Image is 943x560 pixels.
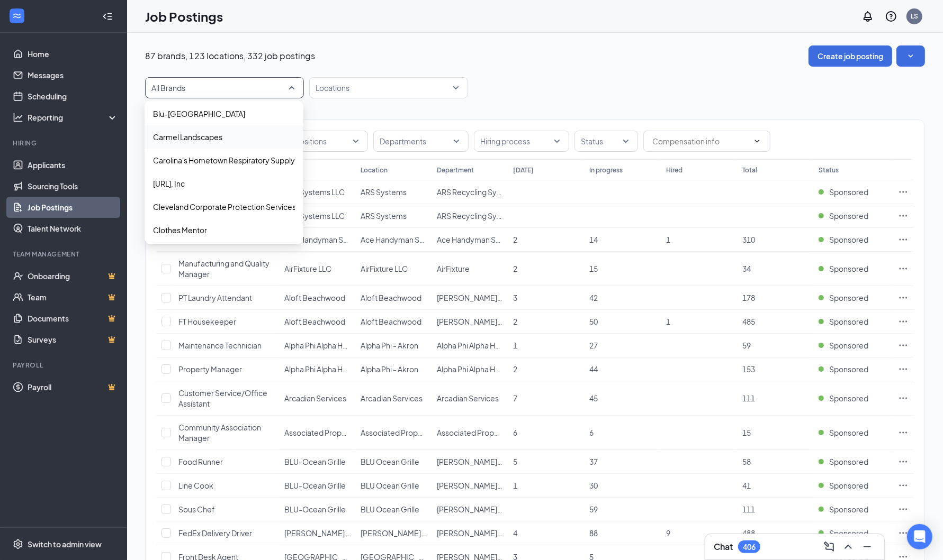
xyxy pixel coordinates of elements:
[743,543,756,552] div: 406
[823,540,836,553] svg: ComposeMessage
[284,211,345,221] span: ARS Systems LLC
[13,361,116,370] div: Payroll
[361,481,419,490] span: BLU Ocean Grille
[829,340,868,351] span: Sponsored
[437,293,541,302] span: [PERSON_NAME] Hotel Group
[361,428,480,437] span: Associated Property Management
[432,310,508,334] td: Riley Hotel Group
[898,393,909,403] svg: Ellipses
[361,264,408,273] span: AirFixture LLC
[102,11,113,22] svg: Collapse
[813,159,893,180] th: Status
[279,521,355,545] td: Barr Express
[361,393,423,403] span: Arcadian Services
[361,528,450,538] span: [PERSON_NAME] Express
[145,50,315,62] p: 87 brands, 123 locations, 332 job postings
[652,135,749,147] input: Compensation info
[355,521,432,545] td: Barr Express
[742,264,751,273] span: 34
[829,210,868,221] span: Sponsored
[361,457,419,466] span: BLU Ocean Grille
[742,364,755,374] span: 153
[151,82,185,93] p: All Brands
[178,364,242,374] span: Property Manager
[279,416,355,450] td: Associated Property Mgmt LLC
[829,187,868,197] span: Sponsored
[28,154,118,176] a: Applicants
[279,252,355,286] td: AirFixture LLC
[355,450,432,474] td: BLU Ocean Grille
[279,498,355,521] td: BLU-Ocean Grille
[513,528,517,538] span: 4
[742,393,755,403] span: 111
[178,388,267,408] span: Customer Service/Office Assistant
[742,235,755,244] span: 310
[284,317,345,326] span: Aloft Beachwood
[513,457,517,466] span: 5
[432,521,508,545] td: Barr Express
[666,235,670,244] span: 1
[28,377,118,398] a: PayrollCrown
[284,393,346,403] span: Arcadian Services
[28,197,118,218] a: Job Postings
[437,317,541,326] span: [PERSON_NAME] Hotel Group
[437,481,541,490] span: [PERSON_NAME] Hotel Group
[513,293,517,302] span: 3
[437,528,526,538] span: [PERSON_NAME] Express
[829,364,868,374] span: Sponsored
[840,538,857,555] button: ChevronUp
[13,250,116,259] div: Team Management
[355,474,432,498] td: BLU Ocean Grille
[809,45,892,67] button: Create job posting
[279,286,355,310] td: Aloft Beachwood
[829,427,868,438] span: Sponsored
[590,364,598,374] span: 44
[355,381,432,416] td: Arcadian Services
[355,286,432,310] td: Aloft Beachwood
[279,334,355,357] td: Alpha Phi Alpha Homes
[28,112,119,123] div: Reporting
[898,187,909,197] svg: Ellipses
[178,293,252,302] span: PT Laundry Attendant
[590,504,598,514] span: 59
[145,7,223,25] h1: Job Postings
[432,204,508,228] td: ARS Recycling Systems
[432,180,508,204] td: ARS Recycling Systems
[437,428,556,437] span: Associated Property Management
[829,263,868,274] span: Sponsored
[829,316,868,327] span: Sponsored
[437,211,518,221] span: ARS Recycling Systems
[284,481,346,490] span: BLU-Ocean Grille
[178,259,270,279] span: Manufacturing and Quality Manager
[28,43,118,65] a: Home
[361,187,407,197] span: ARS Systems
[284,235,369,244] span: Ace Handyman Services
[437,187,518,197] span: ARS Recycling Systems
[432,474,508,498] td: Riley Hotel Group
[153,155,295,166] p: Carolina's Hometown Respiratory Supply
[178,317,236,326] span: FT Housekeeper
[28,86,118,107] a: Scheduling
[590,393,598,403] span: 45
[284,364,363,374] span: Alpha Phi Alpha Homes
[753,137,761,145] svg: ChevronDown
[279,180,355,204] td: ARS Systems LLC
[742,428,751,437] span: 15
[513,481,517,490] span: 1
[355,310,432,334] td: Aloft Beachwood
[742,504,755,514] span: 111
[859,538,876,555] button: Minimize
[911,12,918,21] div: LS
[284,293,345,302] span: Aloft Beachwood
[829,480,868,491] span: Sponsored
[12,11,22,21] svg: WorkstreamLogo
[279,474,355,498] td: BLU-Ocean Grille
[742,293,755,302] span: 178
[355,416,432,450] td: Associated Property Management
[153,225,207,235] p: Clothes Mentor
[355,204,432,228] td: ARS Systems
[907,524,932,549] div: Open Intercom Messenger
[898,480,909,491] svg: Ellipses
[432,228,508,252] td: Ace Handyman Services
[742,317,755,326] span: 485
